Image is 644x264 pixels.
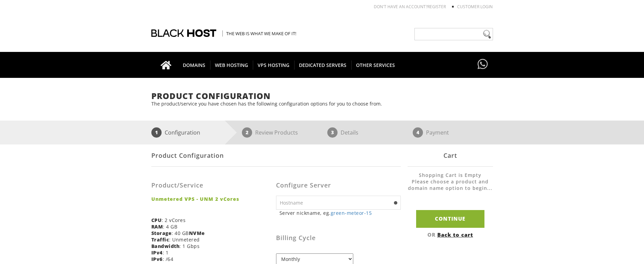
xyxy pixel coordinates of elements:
[416,210,484,227] input: Continue
[427,4,446,10] a: REGISTER
[331,210,372,216] a: green-meteor-15
[151,256,163,262] b: IPv6
[151,223,163,230] b: RAM
[178,52,210,78] a: DOMAINS
[414,28,493,40] input: Need help?
[151,249,163,256] b: IPv4
[151,182,271,189] h3: Product/Service
[276,235,401,241] h3: Billing Cycle
[210,60,253,70] span: WEB HOSTING
[276,182,401,189] h3: Configure Server
[294,60,352,70] span: DEDICATED SERVERS
[222,30,296,37] span: The Web is what we make of it!
[151,100,493,107] p: The product/service you have chosen has the following configuration options for you to choose from.
[151,230,172,236] b: Storage
[413,127,423,138] span: 4
[151,127,162,138] span: 1
[151,144,401,167] div: Product Configuration
[255,127,298,138] p: Review Products
[408,172,493,198] li: Shopping Cart is Empty Please choose a product and domain name option to begin...
[151,92,493,100] h1: Product Configuration
[151,217,162,223] b: CPU
[189,230,205,236] b: NVMe
[437,231,473,238] a: Back to cart
[165,127,200,138] p: Configuration
[364,4,446,10] li: Don't have an account?
[476,52,490,77] a: Have questions?
[426,127,449,138] p: Payment
[276,196,401,210] input: Hostname
[351,60,400,70] span: OTHER SERVICES
[408,144,493,167] div: Cart
[327,127,338,138] span: 3
[154,52,178,78] a: Go to homepage
[253,52,294,78] a: VPS HOSTING
[178,60,210,70] span: DOMAINS
[279,210,401,216] small: Server nickname, eg.
[151,236,169,243] b: Traffic
[408,231,493,238] div: OR
[253,60,294,70] span: VPS HOSTING
[457,4,493,10] a: Customer Login
[151,243,180,249] b: Bandwidth
[351,52,400,78] a: OTHER SERVICES
[210,52,253,78] a: WEB HOSTING
[242,127,252,138] span: 2
[341,127,358,138] p: Details
[294,52,352,78] a: DEDICATED SERVERS
[151,196,271,202] strong: Unmetered VPS - UNM 2 vCores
